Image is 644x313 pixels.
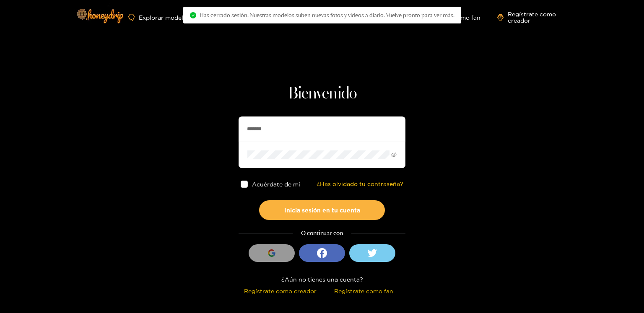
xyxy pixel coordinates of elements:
[128,14,190,21] a: Explorar modelos
[284,207,360,213] font: Inicia sesión en tu cuenta
[252,181,300,187] font: Acuérdate de mí
[139,14,190,21] font: Explorar modelos
[190,12,196,18] span: círculo de control
[508,11,556,23] font: Regístrate como creador
[259,200,385,220] button: Inicia sesión en tu cuenta
[334,288,393,294] font: Regístrate como fan
[301,229,343,237] font: O continuar con
[200,12,454,18] font: Has cerrado sesión. Nuestras modelos suben nuevas fotos y videos a diario. Vuelve pronto para ver...
[281,276,363,282] font: ¿Aún no tienes una cuenta?
[288,85,357,102] font: Bienvenido
[497,11,574,23] a: Regístrate como creador
[317,181,403,187] font: ¿Has olvidado tu contraseña?
[244,288,317,294] font: Regístrate como creador
[391,152,397,158] span: invisible para los ojos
